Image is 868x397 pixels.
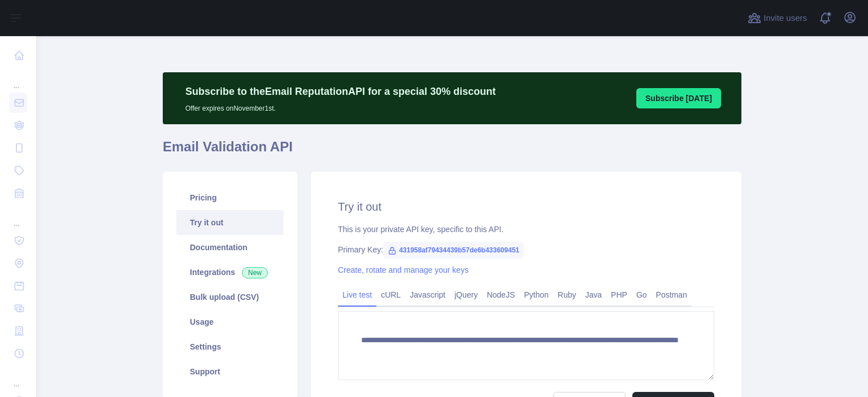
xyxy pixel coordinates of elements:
a: Support [176,359,284,384]
h1: Email Validation API [163,138,741,165]
a: Live test [338,286,376,304]
a: Integrations New [176,260,284,285]
div: Primary Key: [338,244,714,255]
span: Invite users [763,12,807,25]
a: Create, rotate and manage your keys [338,265,468,274]
span: New [242,267,268,278]
p: Subscribe to the Email Reputation API for a special 30 % discount [185,84,496,99]
a: Go [632,286,652,304]
a: Javascript [405,286,450,304]
span: 431958af79434439b57de6b433609451 [383,242,524,259]
a: Python [519,286,553,304]
div: ... [9,68,27,90]
a: Java [581,286,607,304]
a: Pricing [176,185,284,210]
button: Subscribe [DATE] [636,88,721,108]
a: Postman [652,286,692,304]
a: Documentation [176,235,284,260]
a: Usage [176,309,284,334]
div: ... [9,366,27,389]
h2: Try it out [338,199,714,215]
a: NodeJS [482,286,519,304]
div: This is your private API key, specific to this API. [338,224,714,235]
a: Ruby [553,286,581,304]
a: jQuery [450,286,482,304]
a: Try it out [176,210,284,235]
a: Bulk upload (CSV) [176,285,284,309]
div: ... [9,206,27,228]
p: Offer expires on November 1st. [185,99,496,113]
a: PHP [606,286,632,304]
a: Settings [176,334,284,359]
button: Invite users [745,9,809,27]
a: cURL [376,286,405,304]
